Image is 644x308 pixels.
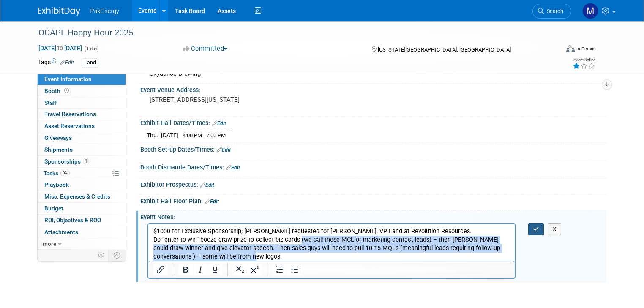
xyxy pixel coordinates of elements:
a: Edit [60,60,74,65]
td: [DATE] [161,131,178,140]
span: Travel Reservations [44,111,96,117]
a: Travel Reservations [38,109,126,120]
a: Edit [212,120,226,126]
div: Exhibit Hall Floor Plan: [140,195,606,206]
td: Personalize Event Tab Strip [94,250,109,261]
span: to [56,45,64,52]
a: Attachments [38,226,126,238]
span: 4:00 PM - 7:00 PM [183,132,226,139]
span: Playbook [44,181,69,188]
span: Sponsorships [44,158,89,165]
span: Tasks [44,170,70,177]
span: Event Information [44,76,92,82]
a: Sponsorships1 [38,156,126,167]
a: Edit [205,199,219,204]
a: Edit [217,147,231,153]
a: Edit [226,165,240,171]
span: Budget [44,205,63,212]
span: [US_STATE][GEOGRAPHIC_DATA], [GEOGRAPHIC_DATA] [378,46,511,53]
a: Asset Reservations [38,120,126,132]
img: ExhibitDay [38,7,80,16]
a: Staff [38,97,126,109]
span: [DATE] [DATE] [38,44,82,52]
a: Search [532,4,571,19]
button: X [548,223,562,235]
div: Event Venue Address: [140,84,606,94]
button: Underline [208,264,222,275]
a: more [38,238,126,250]
a: Misc. Expenses & Credits [38,191,126,202]
iframe: Rich Text Area [148,224,515,261]
span: Misc. Expenses & Credits [44,193,110,200]
span: Search [544,8,563,14]
div: OCAPL Happy Hour 2025 [35,25,548,41]
body: Rich Text Area. Press ALT-0 for help. [5,3,363,37]
div: Exhibit Hall Dates/Times: [140,117,606,128]
div: Event Notes: [140,211,606,221]
span: Shipments [44,146,73,153]
button: Numbered list [273,264,287,275]
span: 1 [83,158,89,164]
span: Booth [44,87,71,94]
button: Superscript [248,264,262,275]
a: Giveaways [38,132,126,144]
span: Asset Reservations [44,123,95,129]
img: Mary Walker [582,3,598,19]
td: Toggle Event Tabs [108,250,126,261]
button: Bold [178,264,193,275]
span: ROI, Objectives & ROO [44,217,101,224]
td: Thu. [147,131,161,140]
button: Bullet list [287,264,302,275]
a: Budget [38,203,126,214]
td: Tags [38,58,74,68]
span: Attachments [44,229,78,235]
a: Shipments [38,144,126,155]
a: Event Information [38,74,126,85]
button: Committed [180,44,231,53]
img: Format-Inperson.png [566,45,575,52]
button: Subscript [233,264,247,275]
div: Booth Set-up Dates/Times: [140,143,606,154]
div: In-Person [576,46,596,52]
button: Insert/edit link [153,264,168,275]
div: Booth Dismantle Dates/Times: [140,161,606,172]
span: PakEnergy [90,8,119,14]
span: more [43,240,56,247]
span: 0% [60,170,70,176]
pre: [STREET_ADDRESS][US_STATE] [150,96,325,104]
a: Booth [38,85,126,97]
span: Booth not reserved yet [63,87,71,94]
a: Playbook [38,179,126,191]
a: Edit [200,182,214,188]
div: Event Rating [573,58,595,62]
a: Tasks0% [38,168,126,179]
div: Land [82,58,98,67]
span: Staff [44,99,57,106]
p: $1000 for Exclusive Sponsorship; [PERSON_NAME] requested for [PERSON_NAME], VP Land at Revolution... [5,3,362,37]
div: Event Format [513,44,596,57]
div: Exhibitor Prospectus: [140,178,606,189]
span: (1 day) [84,46,99,52]
button: Italic [193,264,207,275]
span: Giveaways [44,134,72,141]
a: ROI, Objectives & ROO [38,215,126,226]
